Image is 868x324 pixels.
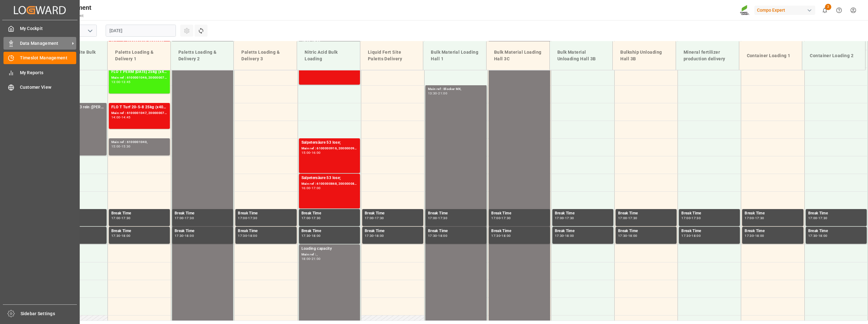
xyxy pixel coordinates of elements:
[111,104,167,111] div: FLO T Turf 20-5-8 25kg (x40) INT;FLO T PERM [DATE] 25kg (x40) INT;RFU KR IBDU 15-5-8 20kg (x50) FR;
[184,217,185,219] div: -
[491,217,500,219] div: 17:00
[428,210,484,217] div: Break Time
[365,228,421,234] div: Break Time
[754,4,818,16] button: Compo Expert
[565,217,574,219] div: 17:30
[681,217,691,219] div: 17:00
[365,217,374,219] div: 17:00
[113,46,165,65] div: Paletts Loading & Delivery 1
[438,92,447,95] div: 21:00
[618,210,674,217] div: Break Time
[691,217,701,219] div: 17:30
[808,210,864,217] div: Break Time
[491,234,500,237] div: 17:30
[310,187,311,189] div: -
[437,92,438,95] div: -
[428,234,437,237] div: 17:30
[555,234,564,237] div: 17:30
[3,52,76,64] a: Timeslot Management
[754,217,755,219] div: -
[627,217,628,219] div: -
[808,234,817,237] div: 17:30
[428,92,437,95] div: 13:30
[745,234,754,237] div: 17:30
[312,257,321,260] div: 21:00
[818,3,832,17] button: show 2 new notifications
[121,145,131,148] div: 15:30
[3,66,76,79] a: My Reports
[121,116,131,119] div: 14:45
[691,234,691,237] div: -
[239,46,292,65] div: Paletts Loading & Delivery 3
[312,234,321,237] div: 18:00
[111,145,121,148] div: 15:00
[310,257,311,260] div: -
[428,46,481,65] div: Bulk Material Loading Hall 1
[111,234,121,237] div: 17:30
[817,217,818,219] div: -
[500,234,501,237] div: -
[121,116,121,119] div: -
[740,5,750,16] img: Screenshot%202023-09-29%20at%2010.02.21.png_1712312052.png
[247,234,248,237] div: -
[301,175,357,181] div: Salpetersäure 53 lose;
[745,210,801,217] div: Break Time
[310,217,311,219] div: -
[564,234,565,237] div: -
[176,46,229,65] div: Paletts Loading & Delivery 2
[175,217,184,219] div: 17:00
[817,234,818,237] div: -
[310,234,311,237] div: -
[564,217,565,219] div: -
[247,217,248,219] div: -
[121,81,131,83] div: 13:45
[238,234,247,237] div: 17:30
[818,217,828,219] div: 17:30
[691,234,701,237] div: 18:00
[365,234,374,237] div: 17:30
[301,252,357,257] div: Main ref : ,
[301,181,357,187] div: Main ref : 6100000868, 2000000890;
[238,217,247,219] div: 17:00
[832,3,846,17] button: Help Center
[808,228,864,234] div: Break Time
[20,40,70,47] span: Data Management
[501,217,511,219] div: 17:30
[20,69,77,76] span: My Reports
[301,146,357,151] div: Main ref : 6100000916, 2000000956;
[437,217,438,219] div: -
[248,234,257,237] div: 18:00
[754,234,755,237] div: -
[555,210,611,217] div: Break Time
[3,22,76,35] a: My Cockpit
[111,116,121,119] div: 14:00
[301,234,311,237] div: 17:30
[302,46,355,65] div: Nitric Acid Bulk Loading
[121,81,121,83] div: -
[627,234,628,237] div: -
[618,228,674,234] div: Break Time
[301,246,357,252] div: Loading capacity
[121,145,121,148] div: -
[185,234,194,237] div: 18:00
[238,228,294,234] div: Break Time
[681,210,737,217] div: Break Time
[365,210,421,217] div: Break Time
[754,6,815,15] div: Compo Expert
[744,50,797,62] div: Container Loading 1
[175,210,231,217] div: Break Time
[301,257,311,260] div: 18:00
[312,217,321,219] div: 17:30
[681,228,737,234] div: Break Time
[121,217,131,219] div: 17:30
[500,217,501,219] div: -
[491,228,547,234] div: Break Time
[301,228,357,234] div: Break Time
[628,234,637,237] div: 18:00
[745,217,754,219] div: 17:00
[3,81,76,93] a: Customer View
[375,234,384,237] div: 18:00
[312,151,321,154] div: 16:00
[111,217,121,219] div: 17:00
[121,234,131,237] div: 18:00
